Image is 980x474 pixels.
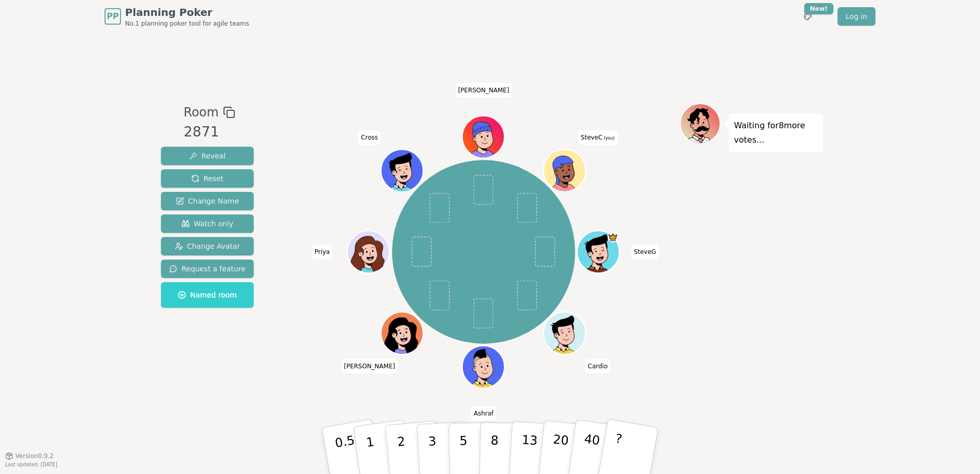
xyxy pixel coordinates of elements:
[578,130,617,145] span: Click to change your name
[456,83,512,97] span: Click to change your name
[161,147,254,165] button: Reveal
[161,282,254,308] button: Named room
[169,264,246,274] span: Request a feature
[105,5,249,28] a: PPPlanning PokerNo.1 planning poker tool for agile teams
[176,196,239,206] span: Change Name
[175,241,240,251] span: Change Avatar
[178,290,237,300] span: Named room
[631,245,659,259] span: Click to change your name
[125,19,249,28] span: No.1 planning poker tool for agile teams
[161,169,254,188] button: Reset
[545,150,585,190] button: Click to change your avatar
[5,452,54,460] button: Version0.9.2
[341,359,398,373] span: Click to change your name
[161,260,254,278] button: Request a feature
[107,10,118,23] span: PP
[183,122,235,143] div: 2871
[799,7,817,26] button: New!
[608,232,619,243] span: SteveG is the host
[161,192,254,210] button: Change Name
[603,136,615,141] span: (you)
[5,462,57,467] span: Last updated: [DATE]
[189,151,226,161] span: Reveal
[804,3,833,14] div: New!
[181,219,234,229] span: Watch only
[585,359,610,373] span: Click to change your name
[15,452,54,460] span: Version 0.9.2
[358,130,380,145] span: Click to change your name
[838,7,875,26] a: Log in
[734,118,818,147] p: Waiting for 8 more votes...
[161,214,254,233] button: Watch only
[312,245,333,259] span: Click to change your name
[471,406,496,421] span: Click to change your name
[161,237,254,255] button: Change Avatar
[191,173,223,184] span: Reset
[183,103,218,122] span: Room
[125,5,249,19] span: Planning Poker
